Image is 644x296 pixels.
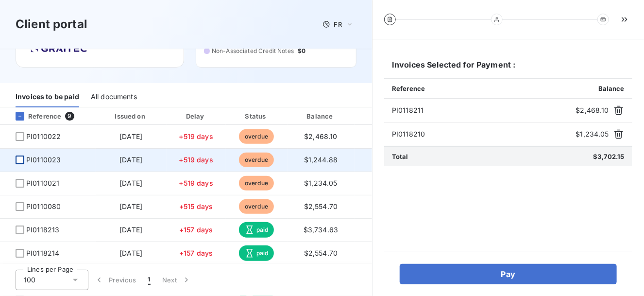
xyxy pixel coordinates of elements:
[239,245,274,261] span: paid
[119,156,142,164] span: [DATE]
[593,153,625,160] span: $3,702.15
[26,202,61,211] span: PI0110080
[8,112,61,121] div: Reference
[598,85,625,92] span: Balance
[392,129,572,139] span: PI0118210
[356,111,406,121] div: PDF
[179,132,213,140] span: +519 days
[334,20,342,28] span: FR
[88,270,142,290] button: Previous
[156,270,197,290] button: Next
[26,248,59,258] span: PI0118214
[400,264,617,284] button: Pay
[298,47,305,55] span: $0
[392,85,425,92] span: Reference
[304,179,337,187] span: $1,234.05
[119,132,142,140] span: [DATE]
[179,179,213,187] span: +519 days
[304,202,338,210] span: $2,554.70
[169,111,224,121] div: Delay
[304,249,338,257] span: $2,554.70
[119,202,142,210] span: [DATE]
[26,225,59,235] span: PI0118213
[304,132,337,140] span: $2,468.10
[119,226,142,234] span: [DATE]
[392,153,408,160] span: Total
[239,176,274,191] span: overdue
[119,249,142,257] span: [DATE]
[65,112,74,121] span: 9
[91,87,137,107] div: All documents
[239,129,274,144] span: overdue
[24,275,35,285] span: 100
[26,178,59,188] span: PI0110021
[179,202,213,210] span: +515 days
[16,87,79,107] div: Invoices to be paid
[179,249,213,257] span: +157 days
[576,105,609,115] span: $2,468.10
[26,155,61,165] span: PI0110023
[212,47,294,55] span: Non-Associated Credit Notes
[239,199,274,214] span: overdue
[26,132,61,141] span: PI0110022
[179,226,213,234] span: +157 days
[289,111,353,121] div: Balance
[304,226,338,234] span: $3,734.63
[179,156,213,164] span: +519 days
[119,179,142,187] span: [DATE]
[239,153,274,167] span: overdue
[228,111,286,121] div: Status
[142,270,156,290] button: 1
[98,111,165,121] div: Issued on
[576,129,609,139] span: $1,234.05
[16,16,87,33] h3: Client portal
[392,105,572,115] span: PI0118211
[304,156,338,164] span: $1,244.88
[239,222,274,238] span: paid
[148,275,151,285] span: 1
[384,59,632,78] h6: Invoices Selected for Payment :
